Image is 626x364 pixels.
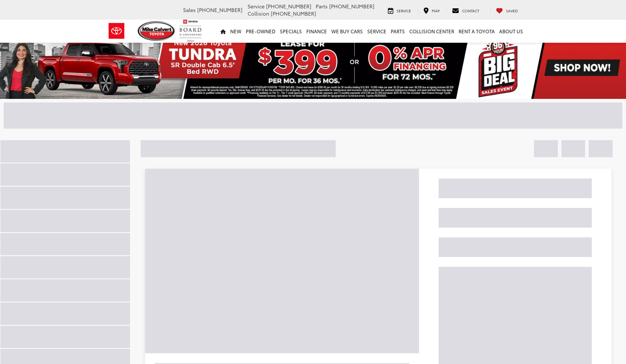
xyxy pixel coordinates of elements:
[462,8,479,13] span: Contact
[490,7,523,14] a: My Saved Vehicles
[407,20,456,43] a: Collision Center
[197,6,242,13] span: [PHONE_NUMBER]
[397,8,411,13] span: Service
[138,21,176,41] img: Mike Calvert Toyota
[382,7,416,14] a: Service
[248,3,265,10] span: Service
[365,20,389,43] a: Service
[506,8,518,13] span: Saved
[103,19,130,43] img: Toyota
[266,3,311,10] span: [PHONE_NUMBER]
[244,20,278,43] a: Pre-Owned
[389,20,407,43] a: Parts
[248,10,269,17] span: Collision
[271,10,316,17] span: [PHONE_NUMBER]
[329,3,374,10] span: [PHONE_NUMBER]
[183,6,196,13] span: Sales
[432,8,440,13] span: Map
[418,7,445,14] a: Map
[329,20,365,43] a: WE BUY CARS
[447,7,485,14] a: Contact
[278,20,304,43] a: Specials
[228,20,244,43] a: New
[497,20,525,43] a: About Us
[218,20,228,43] a: Home
[304,20,329,43] a: Finance
[456,20,497,43] a: Rent a Toyota
[316,3,328,10] span: Parts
